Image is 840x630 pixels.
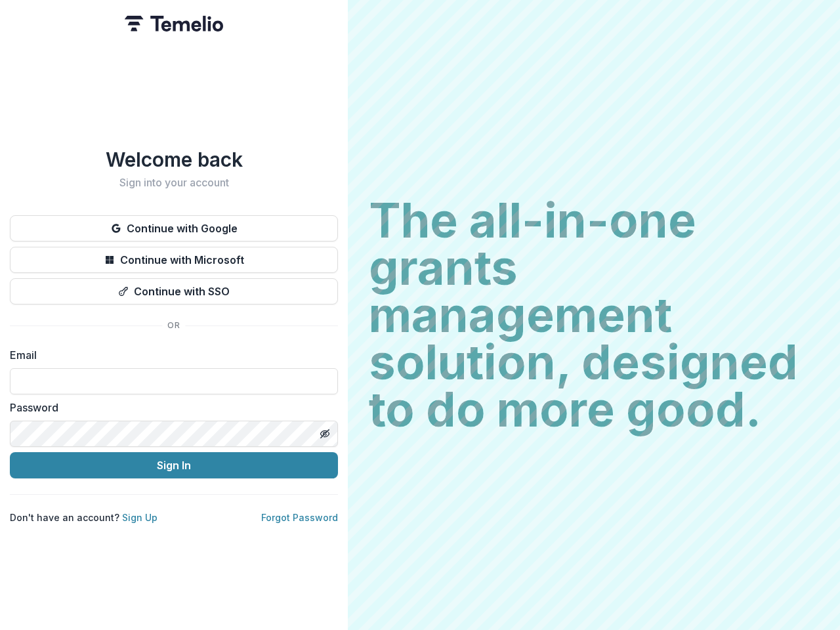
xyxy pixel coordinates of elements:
[10,148,338,171] h1: Welcome back
[261,512,338,523] a: Forgot Password
[10,347,330,363] label: Email
[10,511,157,524] p: Don't have an account?
[10,400,330,415] label: Password
[10,247,338,273] button: Continue with Microsoft
[10,452,338,478] button: Sign In
[10,215,338,241] button: Continue with Google
[125,16,223,31] img: Temelio
[314,423,335,444] button: Toggle password visibility
[10,177,338,189] h2: Sign into your account
[122,512,157,523] a: Sign Up
[10,278,338,304] button: Continue with SSO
